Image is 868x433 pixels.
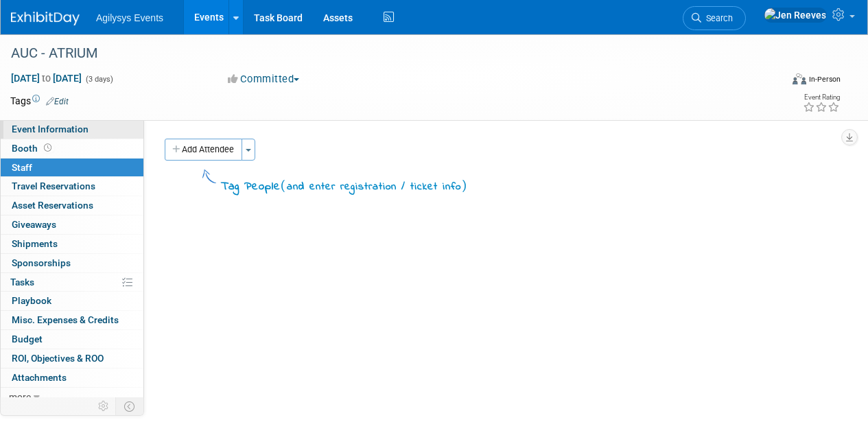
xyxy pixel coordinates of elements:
[1,215,143,234] a: Giveaways
[1,311,143,329] a: Misc. Expenses & Credits
[12,124,89,134] span: Event Information
[116,397,144,415] td: Toggle Event Tabs
[9,391,31,402] span: more
[1,330,143,349] a: Budget
[10,277,34,288] span: Tasks
[701,13,733,23] span: Search
[1,177,143,196] a: Travel Reservations
[11,12,80,25] img: ExhibitDay
[12,143,54,154] span: Booth
[12,162,32,173] span: Staff
[46,97,69,106] a: Edit
[12,295,51,306] span: Playbook
[12,314,119,325] span: Misc. Expenses & Credits
[803,94,840,101] div: Event Rating
[84,75,113,84] span: (3 days)
[12,238,58,249] span: Shipments
[1,349,143,368] a: ROI, Objectives & ROO
[12,257,71,268] span: Sponsorships
[281,178,287,192] span: (
[41,143,54,153] span: Booth not reserved yet
[12,372,67,383] span: Attachments
[40,73,53,84] span: to
[1,120,143,139] a: Event Information
[92,397,116,415] td: Personalize Event Tab Strip
[12,180,95,191] span: Travel Reservations
[6,41,770,66] div: AUC - ATRIUM
[12,200,93,211] span: Asset Reservations
[1,273,143,292] a: Tasks
[287,179,461,194] span: and enter registration / ticket info
[461,178,467,192] span: )
[764,8,827,23] img: Jen Reeves
[1,139,143,158] a: Booth
[1,368,143,387] a: Attachments
[12,333,43,344] span: Budget
[1,196,143,215] a: Asset Reservations
[10,94,69,108] td: Tags
[1,235,143,253] a: Shipments
[165,139,242,161] button: Add Attendee
[10,72,82,84] span: [DATE] [DATE]
[1,254,143,272] a: Sponsorships
[1,159,143,177] a: Staff
[12,353,104,364] span: ROI, Objectives & ROO
[12,219,56,230] span: Giveaways
[96,12,163,23] span: Agilysys Events
[719,71,841,92] div: Event Format
[683,6,746,30] a: Search
[1,388,143,406] a: more
[223,72,305,86] button: Committed
[221,177,467,196] div: Tag People
[808,74,841,84] div: In-Person
[793,73,806,84] img: Format-Inperson.png
[1,292,143,310] a: Playbook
